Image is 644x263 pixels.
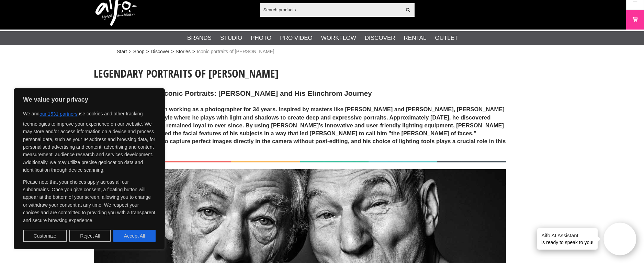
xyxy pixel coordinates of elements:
span: > [146,48,149,55]
h1: Legendary Portraits of [PERSON_NAME] [94,66,506,81]
a: Shop [133,48,145,55]
a: Brands [187,34,212,43]
span: > [192,48,195,55]
input: Search products ... [260,4,402,15]
button: Reject All [69,230,111,242]
a: Discover [365,34,395,43]
a: Start [117,48,127,55]
a: Studio [220,34,242,43]
p: Please note that your choices apply across all our subdomains. Once you give consent, a floating ... [23,178,156,224]
div: We value your privacy [14,88,165,249]
a: Photo [251,34,271,43]
h2: Lighting the Path to Iconic Portraits: [PERSON_NAME] and His Elinchrom Journey [94,89,506,99]
a: Workflow [321,34,356,43]
span: > [171,48,174,55]
a: Discover [151,48,169,55]
a: Stories [176,48,191,55]
h4: [PERSON_NAME] has been working as a photographer for 34 years. Inspired by masters like [PERSON_N... [94,105,506,153]
button: Customize [23,230,67,242]
a: Outlet [435,34,458,43]
p: We and use cookies and other tracking technologies to improve your experience on our website. We ... [23,108,156,174]
span: > [129,48,132,55]
span: Iconic portraits of [PERSON_NAME] [197,48,274,55]
p: We value your privacy [23,95,156,104]
h4: Aifo AI Assistant [541,232,594,239]
button: Accept All [113,230,156,242]
button: our 1531 partners [39,108,78,120]
a: Pro Video [280,34,312,43]
a: Rental [404,34,427,43]
div: is ready to speak to you! [537,228,598,250]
